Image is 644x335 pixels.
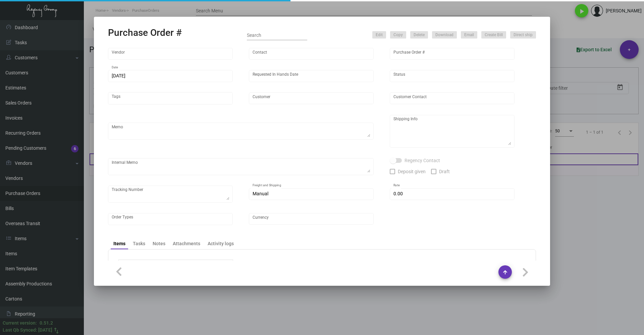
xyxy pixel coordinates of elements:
[376,32,383,38] span: Edit
[208,240,234,247] div: Activity logs
[173,240,200,247] div: Attachments
[514,32,533,38] span: Direct ship
[113,240,125,247] div: Items
[410,31,428,39] button: Delete
[133,240,145,247] div: Tasks
[432,31,457,39] button: Download
[40,320,53,327] div: 0.51.2
[398,167,426,176] span: Deposit given
[485,32,503,38] span: Create Bill
[372,31,386,39] button: Edit
[3,327,52,334] div: Last Qb Synced: [DATE]
[3,320,37,327] div: Current version:
[464,32,474,38] span: Email
[108,27,182,39] h2: Purchase Order #
[405,156,440,164] span: Regency Contact
[153,240,165,247] div: Notes
[439,167,450,176] span: Draft
[253,191,268,196] span: Manual
[481,31,506,39] button: Create Bill
[461,31,477,39] button: Email
[393,32,403,38] span: Copy
[390,31,406,39] button: Copy
[435,32,453,38] span: Download
[510,31,536,39] button: Direct ship
[492,260,526,269] h3: Items (0)
[414,32,425,38] span: Delete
